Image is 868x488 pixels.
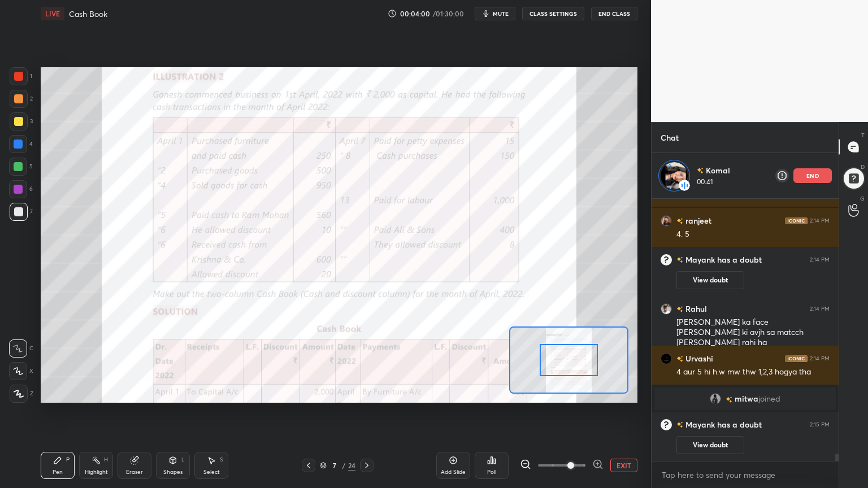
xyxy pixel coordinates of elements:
img: no-rating-badge.077c3623.svg [676,255,683,265]
div: X [9,362,33,380]
div: 2:15 PM [810,421,830,428]
div: 24 [348,460,355,470]
div: grid [652,199,839,461]
img: no-rating-badge.077c3623.svg [676,356,683,362]
div: S [220,457,223,463]
img: no-rating-badge.077c3623.svg [676,218,683,224]
div: [PERSON_NAME] ka face [PERSON_NAME] ki avjh sa matcch [PERSON_NAME] rahi ha [676,317,830,348]
div: Pen [53,469,63,475]
div: L [181,457,185,463]
div: Shapes [163,469,183,475]
div: LIVE [41,7,64,20]
h4: Cash Book [69,8,107,19]
div: ill 1,2,3 karaye the [676,189,830,201]
button: End Class [591,7,637,20]
div: 2:14 PM [810,305,830,312]
button: View doubt [676,436,744,454]
img: 79a8089a961040988772f3edca3cb818.jpg [710,393,721,404]
div: 2:14 PM [810,355,830,361]
div: 6 [9,180,33,198]
button: mute [475,7,515,20]
span: mute [493,10,509,18]
img: no-rating-badge.077c3623.svg [676,306,683,312]
p: G [860,194,865,203]
div: 2:14 PM [810,217,830,224]
div: Select [203,469,220,475]
span: has a doubt [715,255,762,265]
h6: ranjeet [683,215,711,226]
h6: Mayank [683,420,715,430]
div: 7 [10,203,33,221]
img: f593fd83a8b74f48b2153cf5a8970a3c.jpg [661,303,672,314]
button: CLASS SETTINGS [522,7,584,20]
span: joined [758,394,780,403]
img: no-rating-badge.077c3623.svg [697,167,704,174]
div: H [104,457,108,463]
div: Eraser [126,469,143,475]
div: Highlight [85,469,108,475]
h6: Rahul [683,303,707,315]
p: Chat [652,123,688,152]
img: no-rating-badge.077c3623.svg [726,396,732,402]
span: has a doubt [715,420,762,430]
div: 2 [10,90,33,108]
div: 7 [329,462,340,469]
div: C [9,339,33,358]
img: 3 [661,162,688,189]
span: mitwa [735,394,758,403]
img: iconic-dark.1390631f.png [785,217,808,224]
button: View doubt [676,271,744,289]
div: Poll [487,469,496,475]
div: Z [10,385,33,403]
p: end [806,173,819,178]
p: T [861,131,865,140]
div: 4. 5 [676,229,830,240]
img: 3c303d5668644a3a817d764f95f853af.jpg [661,352,672,364]
button: EXIT [610,459,637,472]
div: / [342,462,346,469]
div: 4 [9,135,33,153]
div: 4 aur 5 hi h.w mw thw 1,2,3 hogya tha [676,367,830,378]
div: P [66,457,70,463]
img: 50a7b7205c474d0e8640d88f6076e9e5.jpg [661,215,672,226]
img: no-rating-badge.077c3623.svg [676,420,683,430]
div: 3 [10,112,33,130]
p: Komal [706,165,730,176]
p: 00:41 [697,177,732,186]
div: 5 [9,158,33,176]
div: 2:14 PM [810,256,830,263]
img: iconic-dark.1390631f.png [785,355,808,361]
div: Add Slide [441,469,466,475]
p: D [861,163,865,171]
div: 1 [10,67,32,85]
h6: Urvashi [683,352,713,364]
img: rah-connected.409a49fa.svg [679,180,690,191]
h6: Mayank [683,255,715,265]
